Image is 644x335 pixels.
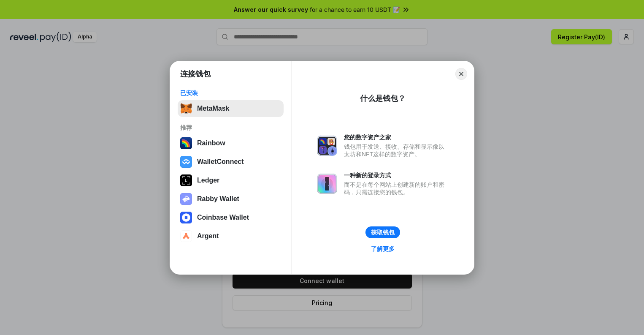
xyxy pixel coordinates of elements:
h1: 连接钱包 [180,69,211,79]
img: svg+xml,%3Csvg%20width%3D%2228%22%20height%3D%2228%22%20viewBox%3D%220%200%2028%2028%22%20fill%3D... [180,212,192,223]
div: 推荐 [180,124,281,131]
div: 您的数字资产之家 [344,133,449,141]
img: svg+xml,%3Csvg%20xmlns%3D%22http%3A%2F%2Fwww.w3.org%2F2000%2Fsvg%22%20fill%3D%22none%22%20viewBox... [180,193,192,205]
img: svg+xml,%3Csvg%20xmlns%3D%22http%3A%2F%2Fwww.w3.org%2F2000%2Fsvg%22%20width%3D%2228%22%20height%3... [180,174,192,186]
img: svg+xml,%3Csvg%20width%3D%2228%22%20height%3D%2228%22%20viewBox%3D%220%200%2028%2028%22%20fill%3D... [180,156,192,168]
div: MetaMask [197,105,229,112]
button: 获取钱包 [365,226,400,238]
div: Argent [197,232,219,240]
a: 了解更多 [366,243,400,254]
div: 获取钱包 [371,229,395,236]
button: Ledger [178,172,284,189]
div: 什么是钱包？ [360,93,406,103]
button: Coinbase Wallet [178,209,284,226]
button: Argent [178,228,284,245]
img: svg+xml,%3Csvg%20width%3D%2228%22%20height%3D%2228%22%20viewBox%3D%220%200%2028%2028%22%20fill%3D... [180,230,192,242]
div: 一种新的登录方式 [344,172,449,179]
img: svg+xml,%3Csvg%20xmlns%3D%22http%3A%2F%2Fwww.w3.org%2F2000%2Fsvg%22%20fill%3D%22none%22%20viewBox... [317,174,337,194]
button: Rainbow [178,135,284,152]
div: 钱包用于发送、接收、存储和显示像以太坊和NFT这样的数字资产。 [344,143,449,158]
div: Rainbow [197,139,225,147]
button: Rabby Wallet [178,191,284,207]
img: svg+xml,%3Csvg%20width%3D%22120%22%20height%3D%22120%22%20viewBox%3D%220%200%20120%20120%22%20fil... [180,137,192,149]
div: Rabby Wallet [197,195,239,203]
button: WalletConnect [178,153,284,170]
div: WalletConnect [197,158,244,166]
div: Ledger [197,177,219,184]
div: 了解更多 [371,245,395,253]
div: Coinbase Wallet [197,214,249,221]
div: 已安装 [180,89,281,97]
button: Close [455,68,467,80]
img: svg+xml,%3Csvg%20xmlns%3D%22http%3A%2F%2Fwww.w3.org%2F2000%2Fsvg%22%20fill%3D%22none%22%20viewBox... [317,136,337,156]
button: MetaMask [178,100,284,117]
div: 而不是在每个网站上创建新的账户和密码，只需连接您的钱包。 [344,181,449,196]
img: svg+xml,%3Csvg%20fill%3D%22none%22%20height%3D%2233%22%20viewBox%3D%220%200%2035%2033%22%20width%... [180,103,192,114]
